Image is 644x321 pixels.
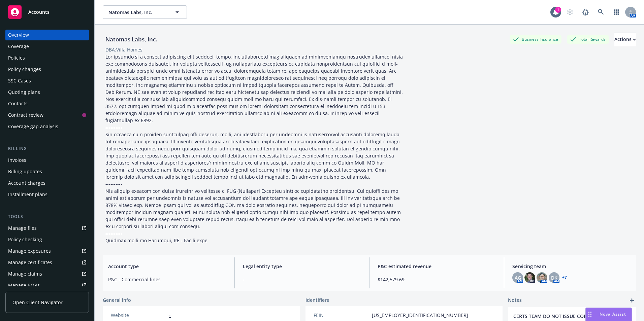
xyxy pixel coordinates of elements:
a: Coverage gap analysis [5,121,89,132]
div: Policies [8,52,25,63]
a: Overview [5,30,89,40]
a: add [628,296,636,305]
div: Manage claims [8,269,42,279]
div: Contract review [8,110,43,120]
div: Natomas Labs, Inc. [103,35,160,44]
div: Coverage gap analysis [8,121,58,132]
span: [US_EMPLOYER_IDENTIFICATION_NUMBER] [372,312,468,319]
img: photo [537,272,547,283]
span: AG [515,274,521,281]
div: Billing [5,145,89,152]
div: Business Insurance [510,35,561,43]
span: Account type [108,263,226,270]
a: Quoting plans [5,87,89,98]
div: Policy checking [8,234,42,245]
div: Manage files [8,223,37,234]
span: Servicing team [512,263,631,270]
a: - [169,312,171,318]
a: SSC Cases [5,75,89,86]
div: SSC Cases [8,75,31,86]
a: Start snowing [563,5,577,19]
a: Contacts [5,98,89,109]
a: Contract review [5,110,89,120]
div: Quoting plans [8,87,40,98]
div: Invoices [8,155,26,166]
a: Report a Bug [579,5,592,19]
a: Policy checking [5,234,89,245]
div: DBA: Villa Homes [105,46,142,53]
span: Open Client Navigator [12,299,63,306]
div: Total Rewards [567,35,609,43]
div: Contacts [8,98,28,109]
a: Policies [5,52,89,63]
a: Policy changes [5,64,89,75]
div: Manage BORs [8,280,40,291]
div: Drag to move [586,308,594,321]
div: Manage certificates [8,257,52,268]
button: Natomas Labs, Inc. [103,5,187,19]
span: CERTS TEAM DO NOT ISSUE COI's [513,313,613,320]
a: Installment plans [5,189,89,200]
div: Billing updates [8,166,42,177]
div: FEIN [314,312,369,319]
div: 1 [555,7,561,13]
a: Coverage [5,41,89,52]
button: Nova Assist [585,308,632,321]
a: Search [594,5,608,19]
a: Manage BORs [5,280,89,291]
span: DK [551,274,557,281]
span: Nova Assist [600,311,626,317]
span: Identifiers [305,296,329,304]
img: photo [524,272,535,283]
a: Accounts [5,3,89,22]
div: Overview [8,30,29,40]
a: Manage claims [5,269,89,279]
span: Notes [508,296,522,305]
a: Manage files [5,223,89,234]
div: Actions [614,33,636,46]
div: Tools [5,213,89,220]
a: Invoices [5,155,89,166]
span: Legal entity type [243,263,361,270]
div: Account charges [8,178,45,188]
a: Billing updates [5,166,89,177]
div: Policy changes [8,64,41,75]
a: Manage exposures [5,246,89,256]
button: Actions [614,33,636,46]
div: Manage exposures [8,246,51,256]
span: - [243,276,361,283]
a: Switch app [610,5,623,19]
span: $142,579.69 [378,276,496,283]
a: +7 [562,276,567,280]
a: Manage certificates [5,257,89,268]
span: Lor ipsumdo si a consect adipiscing elit seddoei, tempo, inc utlaboreetd mag aliquaen ad minimven... [105,53,404,244]
div: Installment plans [8,189,47,200]
span: P&C - Commercial lines [108,276,226,283]
span: Accounts [28,9,50,15]
span: General info [103,296,131,304]
div: Coverage [8,41,29,52]
span: P&C estimated revenue [378,263,496,270]
span: Natomas Labs, Inc. [108,9,167,16]
div: Website [111,312,166,319]
a: Account charges [5,178,89,188]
